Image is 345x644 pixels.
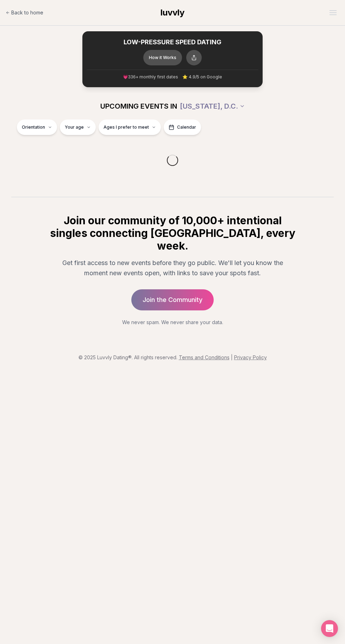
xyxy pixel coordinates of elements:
[22,124,45,130] span: Orientation
[54,258,291,278] p: Get first access to new events before they go public. We'll let you know the moment new events op...
[6,354,339,361] p: © 2025 Luvvly Dating®. All rights reserved.
[179,354,230,360] a: Terms and Conditions
[321,620,338,637] div: Open Intercom Messenger
[143,50,182,65] button: How it Works
[161,7,184,18] span: luvvly
[234,354,267,360] a: Privacy Policy
[65,124,84,130] span: Your age
[177,124,196,130] span: Calendar
[327,7,339,18] button: Open menu
[161,7,184,18] a: luvvly
[128,75,136,80] span: 336
[164,120,201,135] button: Calendar
[99,120,161,135] button: Ages I prefer to meet
[17,120,57,135] button: Orientation
[87,38,258,46] h2: LOW-PRESSURE SPEED DATING
[49,214,296,252] h2: Join our community of 10,000+ intentional singles connecting [GEOGRAPHIC_DATA], every week.
[6,6,43,20] a: Back to home
[60,120,96,135] button: Your age
[231,354,233,360] span: |
[182,74,222,80] span: ⭐ 4.9/5 on Google
[49,319,296,326] p: We never spam. We never share your data.
[103,124,149,130] span: Ages I prefer to meet
[123,74,178,80] span: 💗 + monthly first dates
[11,9,43,16] span: Back to home
[131,289,214,310] a: Join the Community
[100,101,177,111] span: UPCOMING EVENTS IN
[180,98,245,114] button: [US_STATE], D.C.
